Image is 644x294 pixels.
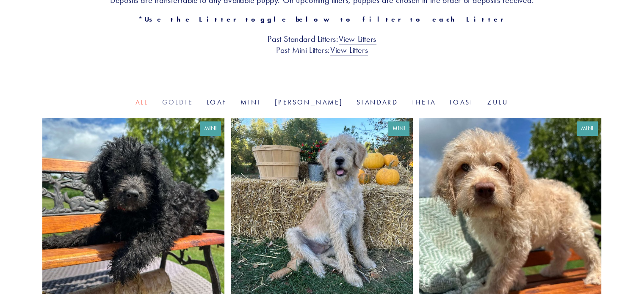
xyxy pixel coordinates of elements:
a: Toast [449,98,474,106]
a: Goldie [162,98,193,106]
a: All [135,98,149,106]
a: Zulu [487,98,509,106]
h3: Past Standard Litters: Past Mini Litters: [42,33,602,55]
strong: *Use the Litter toggle below to filter to each Litter [138,15,506,23]
a: View Litters [330,45,368,56]
a: Loaf [207,98,227,106]
a: View Litters [339,34,376,45]
a: Theta [412,98,436,106]
a: Standard [357,98,398,106]
a: Mini [240,98,261,106]
a: [PERSON_NAME] [275,98,343,106]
